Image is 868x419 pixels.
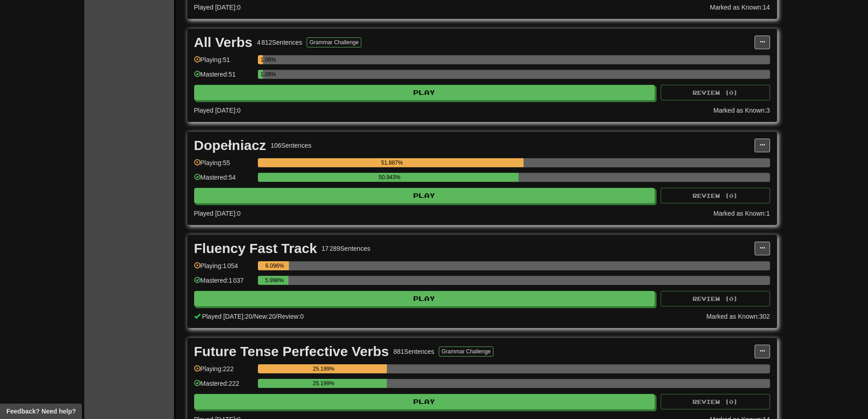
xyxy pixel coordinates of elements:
div: 1.06% [261,55,263,64]
span: Played [DATE]: 0 [194,210,241,217]
div: Mastered: 51 [194,70,253,85]
span: / [252,313,254,320]
span: Played [DATE]: 20 [202,313,252,320]
div: Dopełniacz [194,139,266,152]
button: Play [194,394,655,409]
div: Playing: 55 [194,158,253,173]
div: 6.096% [261,261,289,270]
span: Played [DATE]: 0 [194,107,241,114]
span: Review: 0 [277,313,304,320]
div: Marked as Known: 1 [714,209,770,218]
div: Mastered: 222 [194,379,253,394]
div: 5.998% [261,276,288,285]
div: Mastered: 54 [194,173,253,188]
div: Fluency Fast Track [194,242,317,255]
div: Future Tense Perfective Verbs [194,345,389,358]
div: Marked as Known: 3 [714,106,770,115]
div: 1.06% [261,70,263,79]
div: 4 812 Sentences [257,38,302,47]
div: Playing: 51 [194,55,253,70]
span: Played [DATE]: 0 [194,4,241,11]
button: Play [194,291,655,306]
div: 25.199% [261,379,387,388]
span: / [276,313,277,320]
div: 25.199% [261,364,387,373]
span: Open feedback widget [6,407,76,416]
span: New: 20 [254,313,276,320]
button: Grammar Challenge [439,347,493,357]
button: Review (0) [661,394,770,409]
button: Grammar Challenge [307,37,361,47]
button: Review (0) [661,291,770,306]
div: Mastered: 1 037 [194,276,253,291]
button: Play [194,188,655,203]
div: All Verbs [194,36,252,49]
div: 51.887% [261,158,524,167]
div: Playing: 1 054 [194,261,253,276]
button: Review (0) [661,85,770,100]
button: Play [194,85,655,100]
div: Marked as Known: 302 [706,312,770,321]
div: 50.943% [261,173,519,182]
div: 881 Sentences [393,347,434,356]
div: Marked as Known: 14 [710,3,770,12]
div: 106 Sentences [271,141,312,150]
div: 17 289 Sentences [322,244,370,253]
div: Playing: 222 [194,364,253,379]
button: Review (0) [661,188,770,203]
